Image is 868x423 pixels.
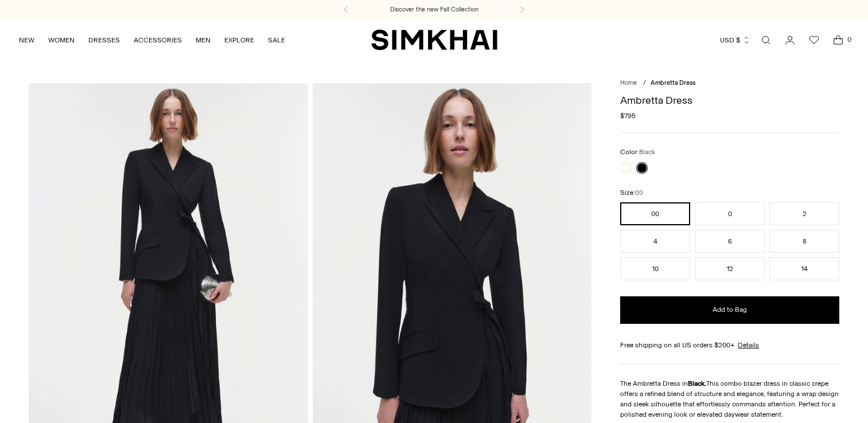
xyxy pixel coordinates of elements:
button: 8 [769,230,839,253]
button: Add to Bag [620,296,839,324]
a: Open search modal [754,29,777,52]
label: Color: [620,147,655,158]
button: 00 [620,202,690,225]
span: Add to Bag [713,305,747,315]
a: SALE [268,28,285,53]
h1: Ambretta Dress [620,95,839,105]
button: 0 [695,202,765,225]
div: / [643,79,646,88]
span: Black [639,148,655,156]
button: 2 [769,202,839,225]
a: SIMKHAI [371,29,497,51]
button: 4 [620,230,690,253]
a: ACCESSORIES [134,28,182,53]
a: Open cart modal [827,29,850,52]
span: Ambretta Dress [651,79,695,87]
div: Free shipping on all US orders $200+ [620,340,839,350]
button: 12 [695,257,765,280]
p: The Ambretta Dress in This combo blazer dress in classic crepe offers a refined blend of structur... [620,378,839,420]
a: Wishlist [803,29,826,52]
a: MEN [196,28,211,53]
span: 0 [844,34,854,45]
button: 14 [769,257,839,280]
strong: Black. [688,379,706,387]
a: DRESSES [88,28,120,53]
a: Discover the new Fall Collection [390,5,478,14]
a: EXPLORE [224,28,254,53]
a: Details [738,340,759,350]
nav: breadcrumbs [620,79,839,88]
button: 10 [620,257,690,280]
a: Home [620,79,637,87]
a: Go to the account page [779,29,801,52]
a: NEW [19,28,34,53]
button: 6 [695,230,765,253]
span: $795 [620,111,636,121]
label: Size: [620,187,643,198]
span: 00 [635,189,643,197]
button: USD $ [720,28,750,53]
a: WOMEN [48,28,75,53]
